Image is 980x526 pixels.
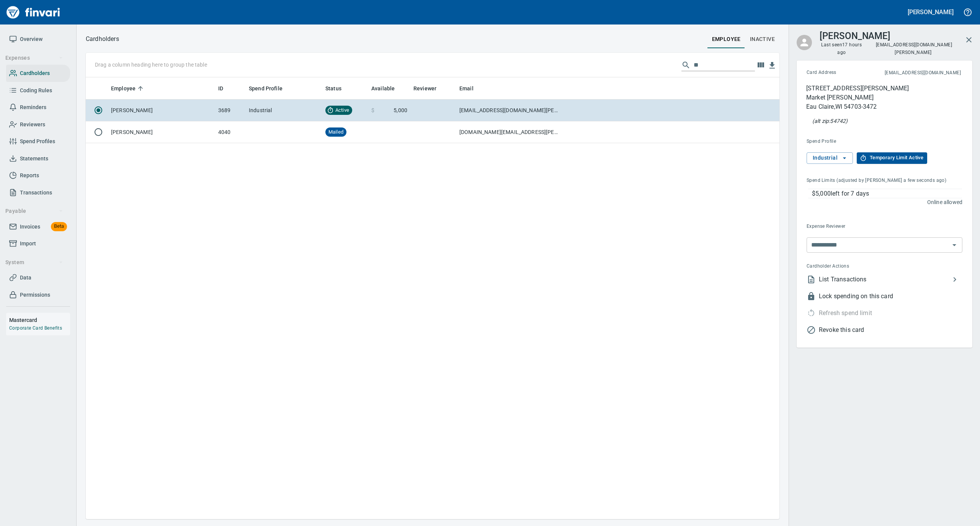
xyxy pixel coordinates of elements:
[807,138,898,145] span: Spend Profile
[51,222,67,231] span: Beta
[6,184,70,201] a: Transactions
[459,84,483,93] span: Email
[813,153,847,163] span: Industrial
[20,154,48,163] span: Statements
[249,84,292,93] span: Spend Profile
[6,150,70,167] a: Statements
[6,167,70,184] a: Reports
[861,69,961,77] span: This is the email address for cardholder receipts
[20,188,52,198] span: Transactions
[6,218,70,235] a: InvoicesBeta
[218,84,223,93] span: ID
[800,198,962,206] p: Online allowed
[5,53,63,63] span: Expenses
[108,100,215,121] td: [PERSON_NAME]
[6,82,70,99] a: Coding Rules
[215,100,246,121] td: 3689
[325,129,346,136] span: Mailed
[325,84,351,93] span: Status
[807,263,905,270] span: Cardholder Actions
[86,34,119,44] p: Cardholders
[6,286,70,304] a: Permissions
[6,31,70,48] a: Overview
[95,61,207,69] p: Drag a column heading here to group the table
[800,305,872,322] div: Cardholder has a temporary spend limit active
[6,269,70,286] a: Data
[5,3,62,21] img: Finvari
[5,258,63,267] span: System
[6,133,70,150] a: Spend Profiles
[371,106,374,114] span: $
[413,84,436,93] span: Reviewer
[819,292,962,301] span: Lock spending on this card
[6,99,70,116] a: Reminders
[249,84,283,93] span: Spend Profile
[2,204,66,218] button: Payable
[806,93,909,102] p: Market [PERSON_NAME]
[20,239,36,248] span: Import
[20,34,42,44] span: Overview
[712,34,741,44] span: employee
[806,84,909,93] p: [STREET_ADDRESS][PERSON_NAME]
[861,154,923,162] span: Temporary Limit Active
[325,84,341,93] span: Status
[20,171,39,180] span: Reports
[459,84,474,93] span: Email
[819,325,962,335] span: Revoke this card
[2,255,66,270] button: System
[86,34,119,44] nav: breadcrumb
[812,117,848,125] p: At the pump (or any AVS check), this zip will also be accepted
[820,41,864,57] span: Last seen
[807,69,861,77] span: Card Address
[6,235,70,252] a: Import
[6,116,70,133] a: Reviewers
[6,65,70,82] a: Cardholders
[960,31,978,49] button: Close cardholder
[755,59,766,71] button: Choose columns to display
[215,121,246,143] td: 4040
[812,189,962,198] p: $5,000 left for 7 days
[5,206,63,216] span: Payable
[807,223,903,230] span: Expense Reviewer
[246,100,322,121] td: Industrial
[875,41,952,56] span: [EMAIL_ADDRESS][DOMAIN_NAME][PERSON_NAME]
[819,275,950,284] span: List Transactions
[906,6,955,18] button: [PERSON_NAME]
[857,152,927,164] button: Temporary Limit Active
[20,86,52,95] span: Coding Rules
[20,290,50,300] span: Permissions
[456,100,563,121] td: [EMAIL_ADDRESS][DOMAIN_NAME][PERSON_NAME]
[108,121,215,143] td: [PERSON_NAME]
[807,177,954,185] span: Spend Limits (adjusted by [PERSON_NAME] a few seconds ago)
[2,51,66,65] button: Expenses
[807,152,853,164] button: Industrial
[9,316,70,324] h6: Mastercard
[456,121,563,143] td: [DOMAIN_NAME][EMAIL_ADDRESS][PERSON_NAME][DOMAIN_NAME][PERSON_NAME]
[20,120,45,129] span: Reviewers
[394,106,407,114] span: 5,000
[820,29,890,41] h3: [PERSON_NAME]
[908,8,954,16] h5: [PERSON_NAME]
[806,102,909,111] p: Eau Claire , WI 54703-3472
[9,325,62,331] a: Corporate Card Benefits
[218,84,233,93] span: ID
[20,69,50,78] span: Cardholders
[20,137,55,146] span: Spend Profiles
[332,107,352,114] span: Active
[20,273,31,283] span: Data
[413,84,446,93] span: Reviewer
[371,84,395,93] span: Available
[111,84,136,93] span: Employee
[20,103,46,112] span: Reminders
[750,34,775,44] span: Inactive
[20,222,40,232] span: Invoices
[949,240,960,250] button: Open
[766,60,778,71] button: Download Table
[111,84,145,93] span: Employee
[837,42,862,55] time: 17 hours ago
[371,84,405,93] span: Available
